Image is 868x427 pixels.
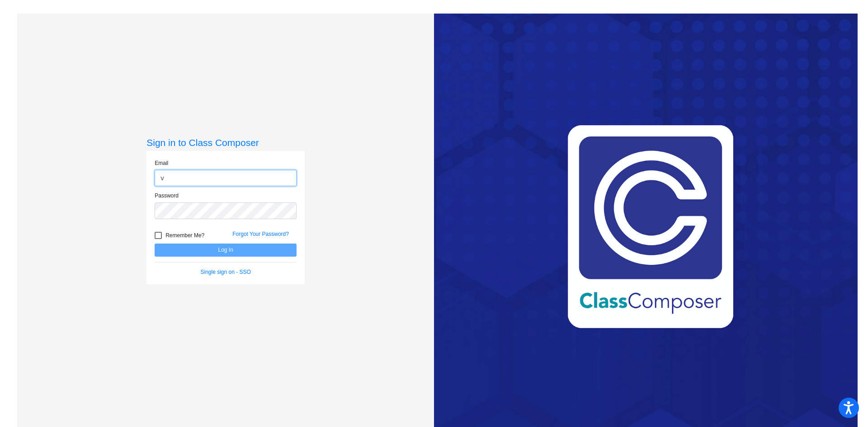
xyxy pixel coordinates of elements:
a: Single sign on - SSO [201,269,251,275]
label: Email [155,159,168,167]
label: Password [155,192,179,200]
a: Forgot Your Password? [232,231,289,237]
h3: Sign in to Class Composer [146,137,305,148]
button: Log In [155,244,297,257]
span: Remember Me? [165,230,204,241]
